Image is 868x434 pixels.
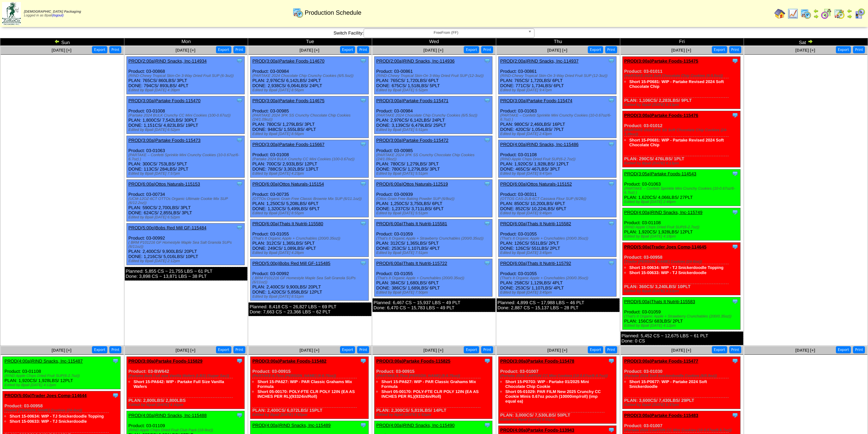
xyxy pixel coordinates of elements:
div: (That's It Organic Apple + Strawberry Crunchables (200/0.35oz)) [376,236,492,241]
div: Product: 03-00734 PLAN: 590CS / 2,700LBS / 3PLT DONE: 624CS / 2,855LBS / 3PLT [126,180,244,221]
div: (Partake 2024 CARTON CC Mini Cookies (10-0.67oz/6-6.7oz)) [500,374,616,378]
img: Tooltip [608,57,615,64]
div: Product: 03-00984 PLAN: 2,976CS / 6,142LBS / 24PLT DONE: 3,139CS / 6,479LBS / 25PLT [375,96,492,134]
a: PROD(3:00a)Partake Foods-115667 [252,142,324,147]
div: Planned: 8,418 CS ~ 26,827 LBS ~ 69 PLT Done: 7,663 CS ~ 23,366 LBS ~ 62 PLT [248,302,371,316]
img: Tooltip [732,412,738,419]
a: PROD(3:00a)Partake Foods-115825 [376,358,450,364]
div: (RIND Apple Chips Dried Fruit SUP(6-2.7oz)) [4,374,120,378]
button: Export [588,346,603,353]
a: Short 15-PA627: WIP - PAR Classic Grahams Mix Formula [257,379,352,389]
button: Export [340,346,355,353]
img: Tooltip [732,357,738,364]
img: Tooltip [484,137,491,144]
div: (PARTAKE – Confetti Sprinkle Mini Crunchy Cookies (10-0.67oz/6-6.7oz) ) [500,113,616,122]
button: Print [109,346,121,353]
span: [DATE] [+] [423,348,443,353]
a: PROD(6:00a)Ottos Naturals-115154 [252,181,324,187]
img: Tooltip [360,220,367,227]
div: Product: 03-00861 PLAN: 765CS / 1,720LBS / 6PLT DONE: 771CS / 1,734LBS / 6PLT [498,57,616,94]
div: Edited by Bpali [DATE] 7:50pm [376,290,492,295]
button: Print [853,46,865,53]
td: Sun [0,38,124,46]
div: Product: 03-00915 PLAN: 2,400CS / 6,072LBS / 15PLT [250,357,368,419]
img: Tooltip [236,57,243,64]
img: Tooltip [360,141,367,148]
img: arrowleft.gif [813,8,819,14]
div: (PARTAKE-2024 3PK SS Soft Chocolate Chip Cookies (24-1.09oz)) [624,128,740,136]
a: PROD(3:00a)Partake Foods-115476 [624,113,699,118]
div: (RIND Apple Chips Dried Fruit SUP(6-2.7oz)) [500,157,616,161]
div: Edited by Bpali [DATE] 3:45pm [500,251,616,255]
img: Tooltip [732,243,738,250]
a: PROD(6:00a)Ottos Naturals-115152 [500,181,572,187]
td: Mon [124,38,248,46]
div: (OTTOs Organic Grain Free Classic Brownie Mix SUP (6/11.1oz)) [252,197,368,201]
div: (That's It Organic Apple + Crunchables (200/0.35oz)) [252,236,368,241]
img: Tooltip [608,97,615,104]
button: Print [729,346,741,353]
button: Export [340,46,355,53]
img: Tooltip [484,97,491,104]
div: Edited by Bpali [DATE] 4:12pm [624,324,740,328]
span: [DATE] [+] [176,348,195,353]
a: PROD(2:00a)RIND Snacks, Inc-114934 [128,58,207,64]
img: Tooltip [732,209,738,216]
span: [DATE] [+] [547,48,567,53]
button: Export [216,46,231,53]
div: Product: 03-01055 PLAN: 312CS / 1,365LBS / 5PLT DONE: 249CS / 1,089LBS / 4PLT [250,219,368,257]
img: Tooltip [112,392,119,399]
div: Edited by Bpali [DATE] 5:51pm [376,211,492,215]
td: Sat [744,38,868,46]
a: PROD(4:00a)RIND Snacks, Inc-115488 [128,413,207,418]
div: Product: 03-00984 PLAN: 2,976CS / 6,142LBS / 24PLT DONE: 2,938CS / 6,064LBS / 24PLT [250,57,368,94]
div: Product: 03-00992 PLAN: 2,400CS / 9,900LBS / 20PLT DONE: 1,420CS / 5,858LBS / 12PLT [250,259,368,301]
span: [DATE] [+] [795,348,815,353]
div: Edited by Bpali [DATE] 9:53pm [376,413,492,417]
a: [DATE] [+] [671,48,691,53]
img: Tooltip [236,97,243,104]
a: PROD(3:00a)Partake Foods-114675 [252,98,324,103]
a: PROD(3:00a)Partake Foods-115477 [624,358,699,364]
div: Edited by Bpali [DATE] 8:55pm [252,211,368,215]
button: Print [729,46,741,53]
img: arrowright.gif [847,14,852,19]
div: Edited by Bpali [DATE] 4:13pm [624,161,740,165]
img: Tooltip [732,298,738,305]
div: (RIND-Chewy Tropical Skin-On 3-Way Dried Fruit SUP (6-3oz)) [128,74,244,78]
a: Short 15-00634: WIP - TJ Snickerdoodle Topping [10,414,104,419]
a: [DATE] [+] [795,48,815,53]
a: PROD(3:00a)Partake Foods-115475 [624,58,699,64]
img: Tooltip [608,357,615,364]
a: [DATE] [+] [299,48,319,53]
div: Edited by Bpali [DATE] 5:51pm [376,172,492,176]
div: Product: 03-00958 PLAN: 360CS / 3,240LBS / 10PLT [622,243,740,295]
img: Tooltip [236,224,243,231]
img: zoroco-logo-small.webp [2,2,21,25]
button: Export [588,46,603,53]
div: (PARTAKE-6.75oz [PERSON_NAME] (6-6.75oz)) [252,374,368,378]
div: (Trader [PERSON_NAME] Cookies (24-6oz)) [624,260,740,264]
button: Print [109,46,121,53]
button: Export [92,346,107,353]
button: Print [233,46,245,53]
a: PROD(3:05a)Partake Foods-114543 [624,171,696,176]
a: PROD(4:00a)RIND Snacks, Inc-115489 [252,423,330,428]
div: (PARTAKE 2024 3PK SS Crunchy Chocolate Chip Cookies (24/1.09oz)) [252,113,368,122]
button: Export [92,46,107,53]
a: PROD(3:00a)Partake Foods-115478 [500,358,574,364]
div: Edited by Bpali [DATE] 5:52pm [376,88,492,92]
div: Edited by Bpali [DATE] 6:52pm [128,215,244,219]
span: FreeFrom (FF) [367,29,525,37]
a: Short 15-00633: WIP - TJ Snickerdoodle [629,270,707,275]
a: PROD(5:00p)Bobs Red Mill GF-115485 [252,261,330,266]
a: PROD(3:00a)Partake Foods-115483 [624,413,699,418]
div: Product: 03-00985 PLAN: 780CS / 1,279LBS / 3PLT DONE: 948CS / 1,555LBS / 4PLT [250,96,368,138]
div: Product: 03-00735 PLAN: 1,250CS / 5,208LBS / 6PLT DONE: 1,320CS / 5,499LBS / 6PLT [250,180,368,217]
div: (Partake 2024 Soft Snickerdoodle Cookies (6/5.5oz)) [624,374,740,378]
div: Product: 03-01059 PLAN: 312CS / 1,365LBS / 5PLT DONE: 253CS / 1,107LBS / 4PLT [375,219,492,257]
span: [DATE] [+] [671,348,691,353]
div: (Ottos Grain Free Baking Powder SUP (6/8oz)) [376,197,492,201]
div: (Partake 2024 BULK Crunchy CC Mini Cookies (100-0.67oz)) [252,157,368,161]
img: Tooltip [360,57,367,64]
